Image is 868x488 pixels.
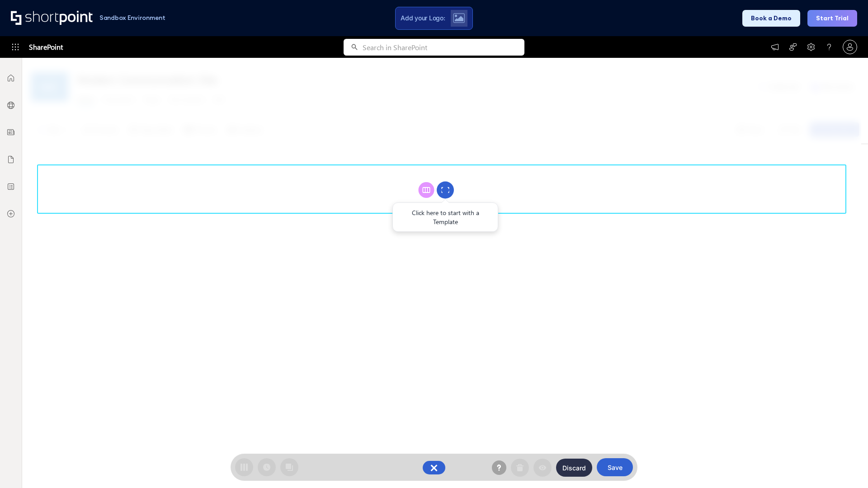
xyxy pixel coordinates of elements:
[453,13,465,23] img: Upload logo
[29,36,63,58] span: SharePoint
[99,15,165,20] h1: Sandbox Environment
[363,39,524,56] input: Search in SharePoint
[742,10,800,27] button: Book a Demo
[401,14,445,22] span: Add your Logo:
[807,10,857,27] button: Start Trial
[597,458,633,476] button: Save
[823,445,868,488] iframe: Chat Widget
[556,459,592,477] button: Discard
